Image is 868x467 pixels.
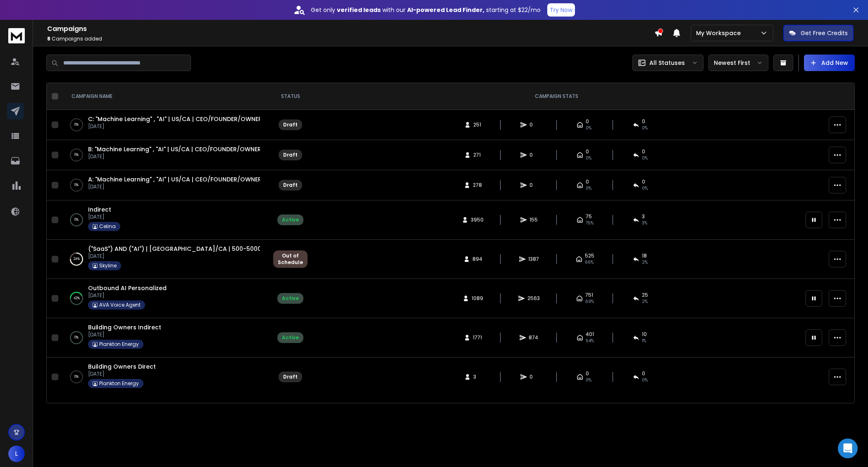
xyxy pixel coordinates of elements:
[88,362,156,371] a: Building Owners Direct
[586,155,591,162] span: 0%
[529,374,538,380] span: 0
[99,380,139,387] p: Plankton Energy
[642,155,648,162] span: 0%
[586,118,589,125] span: 0
[586,148,589,155] span: 0
[283,122,298,128] div: Draft
[642,185,648,192] span: 0%
[708,55,768,71] button: Newest First
[642,125,648,131] span: 0%
[529,122,538,128] span: 0
[88,323,161,331] a: Building Owners Indirect
[47,36,654,42] p: Campaigns added
[642,338,646,344] span: 1 %
[47,35,50,42] span: 8
[88,292,167,299] p: [DATE]
[547,3,575,17] button: Try Now
[642,213,645,220] span: 3
[527,295,540,302] span: 2563
[283,374,298,380] div: Draft
[88,145,288,153] a: B: "Machine Learning" , "AI" | US/CA | CEO/FOUNDER/OWNER | 50-500
[472,295,483,302] span: 1089
[473,122,482,128] span: 251
[74,216,79,224] p: 0 %
[47,24,654,34] h1: Campaigns
[283,182,298,188] div: Draft
[550,6,572,14] p: Try Now
[8,446,25,462] button: L
[282,217,299,223] div: Active
[88,205,111,214] span: Indirect
[88,214,120,220] p: [DATE]
[74,334,79,342] p: 0 %
[74,294,80,303] p: 42 %
[642,148,645,155] span: 0
[62,357,268,397] td: 0%Building Owners Direct[DATE]Plankton Energy
[88,153,260,160] p: [DATE]
[88,331,161,338] p: [DATE]
[268,83,312,110] th: STATUS
[586,331,594,338] span: 401
[529,334,538,341] span: 874
[74,373,79,381] p: 0 %
[312,83,801,110] th: CAMPAIGN STATS
[649,59,685,67] p: All Statuses
[74,121,79,129] p: 0 %
[8,28,25,43] img: logo
[586,125,591,131] span: 0%
[88,284,167,292] span: Outbound AI Personalized
[586,185,591,192] span: 0%
[585,253,594,259] span: 525
[99,341,139,348] p: Plankton Energy
[586,179,589,185] span: 0
[62,140,268,170] td: 0%B: "Machine Learning" , "AI" | US/CA | CEO/FOUNDER/OWNER | 50-500[DATE]
[62,279,268,318] td: 42%Outbound AI Personalized[DATE]AVA Voice Agent
[586,338,594,344] span: 54 %
[311,6,541,14] p: Get only with our starting at $22/mo
[642,370,645,377] span: 0
[99,223,116,230] p: Celina
[471,217,484,223] span: 3950
[282,295,299,302] div: Active
[62,110,268,140] td: 0%C: "Machine Learning" , "AI" | US/CA | CEO/FOUNDER/OWNER | 50-500[DATE]
[337,6,381,14] strong: verified leads
[783,25,854,41] button: Get Free Credits
[62,83,268,110] th: CAMPAIGN NAME
[62,170,268,200] td: 0%A: "Machine Learning" , "AI" | US/CA | CEO/FOUNDER/OWNER | 50-500[DATE]
[473,182,482,188] span: 278
[642,259,648,266] span: 2 %
[642,220,647,226] span: 3 %
[99,262,117,269] p: Skyline
[585,259,594,266] span: 66 %
[586,370,589,377] span: 0
[801,29,848,37] p: Get Free Credits
[88,183,260,190] p: [DATE]
[642,118,645,125] span: 0
[642,253,647,259] span: 18
[473,374,482,380] span: 3
[88,245,402,253] a: ("SaaS") AND ("AI") | [GEOGRAPHIC_DATA]/CA | 500-5000 | BizDev/Mar | Owner/CXO/VP | 1+ yrs | Post...
[642,298,648,305] span: 2 %
[99,302,141,308] p: AVA Voice Agent
[642,179,645,185] span: 0
[838,438,858,458] div: Open Intercom Messenger
[585,298,594,305] span: 69 %
[529,152,538,158] span: 0
[529,217,538,223] span: 155
[585,292,593,298] span: 751
[528,256,539,262] span: 1387
[473,152,482,158] span: 271
[62,240,268,279] td: 24%("SaaS") AND ("AI") | [GEOGRAPHIC_DATA]/CA | 500-5000 | BizDev/Mar | Owner/CXO/VP | 1+ yrs | P...
[696,29,744,37] p: My Workspace
[472,256,482,262] span: 894
[88,115,289,123] span: C: "Machine Learning" , "AI" | US/CA | CEO/FOUNDER/OWNER | 50-500
[407,6,484,14] strong: AI-powered Lead Finder,
[88,175,289,183] a: A: "Machine Learning" , "AI" | US/CA | CEO/FOUNDER/OWNER | 50-500
[62,200,268,240] td: 0%Indirect[DATE]Celina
